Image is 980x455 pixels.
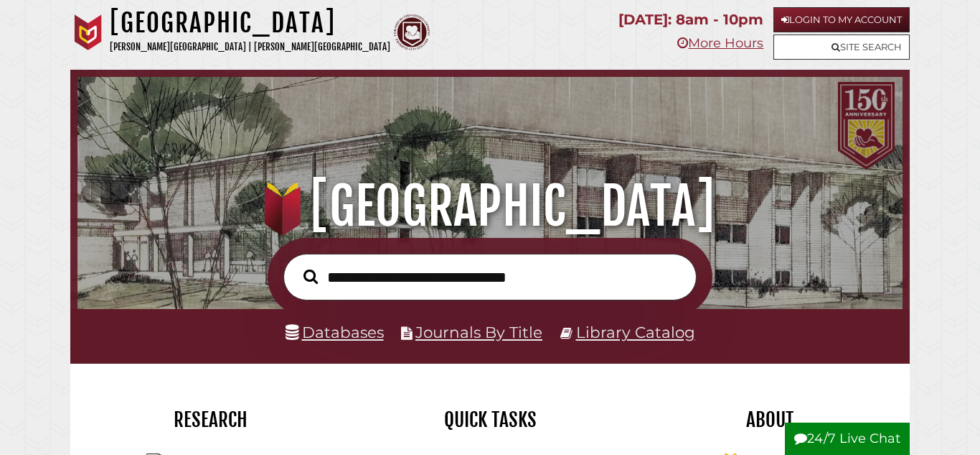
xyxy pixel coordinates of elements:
h2: About [641,408,899,432]
img: Calvin Theological Seminary [394,14,430,50]
h1: [GEOGRAPHIC_DATA] [92,175,887,238]
button: Search [296,265,325,288]
p: [PERSON_NAME][GEOGRAPHIC_DATA] | [PERSON_NAME][GEOGRAPHIC_DATA] [110,39,390,55]
i: Search [303,269,318,285]
p: [DATE]: 8am - 10pm [618,7,763,32]
h2: Quick Tasks [361,408,619,432]
img: Calvin University [70,14,106,50]
h1: [GEOGRAPHIC_DATA] [110,7,390,39]
h2: Research [81,408,339,432]
a: More Hours [677,35,763,51]
a: Login to My Account [773,7,910,32]
a: Journals By Title [415,323,542,341]
a: Databases [286,323,384,341]
a: Site Search [773,35,910,60]
a: Library Catalog [576,323,695,341]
